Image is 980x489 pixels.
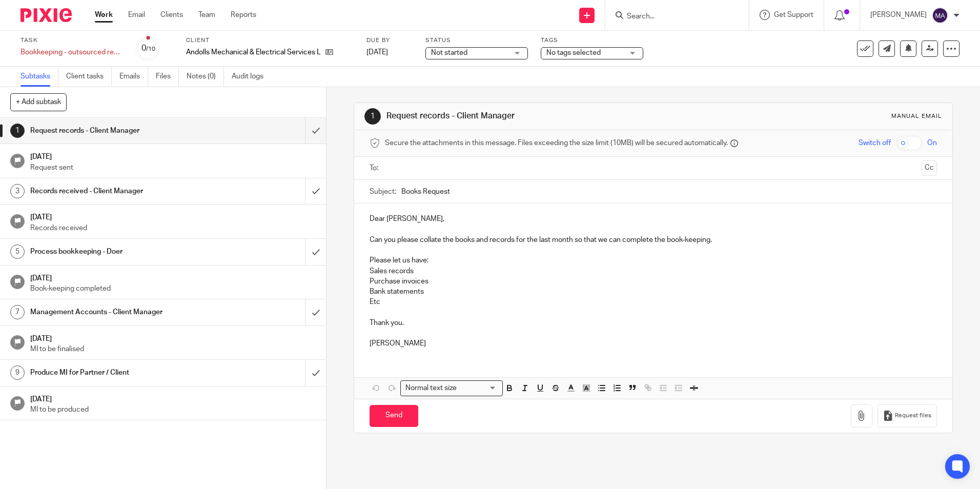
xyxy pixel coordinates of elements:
[21,67,58,87] a: Subtasks
[30,210,316,222] h1: [DATE]
[30,392,316,404] h1: [DATE]
[370,235,936,245] p: Can you please collate the books and records for the last month so that we can complete the book-...
[400,380,503,396] div: Search for option
[30,123,207,138] h1: Request records - Client Manager
[141,43,155,54] div: 0
[870,10,927,20] p: [PERSON_NAME]
[366,49,388,56] span: [DATE]
[877,404,937,427] button: Request files
[546,49,601,56] span: No tags selected
[30,223,316,233] p: Records received
[541,36,643,45] label: Tags
[30,365,207,380] h1: Produce MI for Partner / Client
[370,297,936,307] p: Etc
[30,162,316,173] p: Request sent
[364,108,381,125] div: 1
[859,138,891,148] span: Switch off
[370,338,936,349] p: [PERSON_NAME]
[231,10,256,20] a: Reports
[626,12,718,22] input: Search
[460,383,497,394] input: Search for option
[30,184,207,199] h1: Records received - Client Manager
[30,404,316,415] p: MI to be produced
[386,111,675,121] h1: Request records - Client Manager
[10,244,25,259] div: 5
[370,266,936,276] p: Sales records
[187,67,224,87] a: Notes (0)
[891,112,942,120] div: Manual email
[95,10,113,20] a: Work
[30,149,316,162] h1: [DATE]
[370,255,936,266] p: Please let us have:
[21,36,123,45] label: Task
[366,36,413,45] label: Due by
[932,7,948,24] img: svg%3E
[160,10,183,20] a: Clients
[30,344,316,354] p: MI to be finalised
[370,214,936,224] p: Dear [PERSON_NAME],
[30,304,207,320] h1: Management Accounts - Client Manager
[119,67,148,87] a: Emails
[146,46,155,52] small: /10
[21,8,72,22] img: Pixie
[370,405,418,427] input: Send
[21,47,123,57] div: Bookkeeping - outsourced review - monthly
[30,244,207,259] h1: Process bookkeeping - Doer
[30,331,316,344] h1: [DATE]
[385,138,728,148] span: Secure the attachments in this message. Files exceeding the size limit (10MB) will be secured aut...
[186,36,354,45] label: Client
[370,163,381,173] label: To:
[232,67,271,87] a: Audit logs
[186,47,320,57] p: Andolls Mechanical & Electrical Services Limited
[403,383,459,394] span: Normal text size
[128,10,145,20] a: Email
[156,67,179,87] a: Files
[425,36,528,45] label: Status
[370,276,936,287] p: Purchase invoices
[30,271,316,283] h1: [DATE]
[30,283,316,294] p: Book-keeping completed
[66,67,112,87] a: Client tasks
[431,49,467,56] span: Not started
[10,93,67,111] button: + Add subtask
[895,412,931,420] span: Request files
[370,318,936,328] p: Thank you.
[927,138,937,148] span: On
[774,11,813,18] span: Get Support
[10,124,25,138] div: 1
[198,10,215,20] a: Team
[10,184,25,198] div: 3
[370,187,396,197] label: Subject:
[370,287,936,297] p: Bank statements
[10,365,25,380] div: 9
[922,160,937,176] button: Cc
[10,305,25,319] div: 7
